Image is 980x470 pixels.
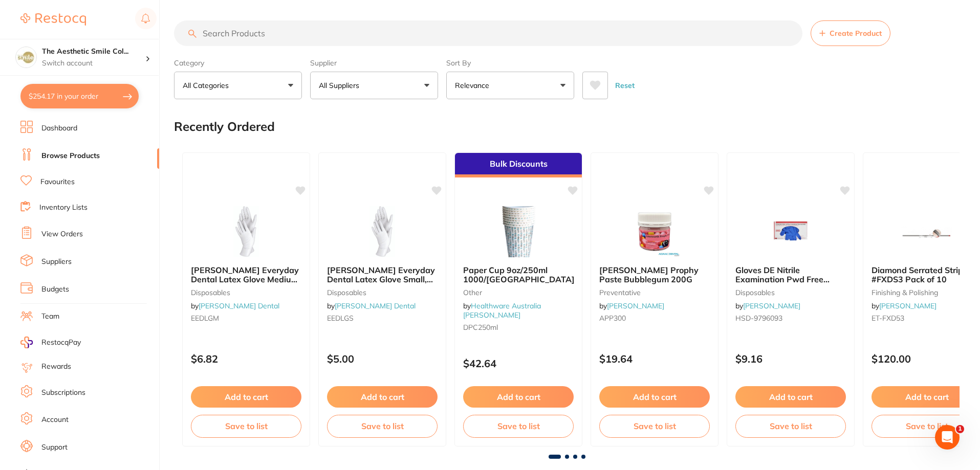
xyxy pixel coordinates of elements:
[183,80,233,91] p: All Categories
[327,353,438,365] p: $5.00
[463,301,541,320] a: Healthware Australia [PERSON_NAME]
[41,338,81,348] span: RestocqPay
[41,442,68,453] a: Support
[612,72,638,99] button: Reset
[463,415,574,437] button: Save to list
[327,265,438,284] b: Erskine Everyday Dental Latex Glove Small, 100pk
[41,284,69,295] a: Budgets
[191,415,301,437] button: Save to list
[811,20,890,46] button: Create Product
[463,386,574,408] button: Add to cart
[41,362,71,372] a: Rewards
[735,314,846,322] small: HSD-9796093
[743,301,800,310] a: [PERSON_NAME]
[463,323,574,331] small: DPC250ml
[599,288,710,297] small: preventative
[20,8,86,31] a: Restocq Logo
[446,72,574,99] button: Relevance
[42,47,145,57] h4: The Aesthetic Smile Collective
[20,337,81,348] a: RestocqPay
[463,357,574,369] p: $42.64
[41,229,83,239] a: View Orders
[327,314,438,322] small: EEDLGS
[463,265,574,284] b: Paper Cup 9oz/250ml 1000/Carton
[39,203,88,213] a: Inventory Lists
[191,353,301,365] p: $6.82
[191,265,301,284] b: Erskine Everyday Dental Latex Glove Medium, 100pk
[213,206,279,257] img: Erskine Everyday Dental Latex Glove Medium, 100pk
[20,13,86,26] img: Restocq Logo
[735,386,846,408] button: Add to cart
[485,206,552,257] img: Paper Cup 9oz/250ml 1000/Carton
[735,353,846,365] p: $9.16
[41,257,72,267] a: Suppliers
[174,20,802,46] input: Search Products
[41,151,100,161] a: Browse Products
[327,415,438,437] button: Save to list
[310,72,438,99] button: All Suppliers
[599,265,710,284] b: Ainsworth Prophy Paste Bubblegum 200G
[327,301,416,310] span: by
[599,353,710,365] p: $19.64
[735,288,846,297] small: disposables
[191,314,301,322] small: EEDLGM
[735,265,846,284] b: Gloves DE Nitrile Examination Pwd Free Extra Small Box 200
[191,301,279,310] span: by
[757,206,824,257] img: Gloves DE Nitrile Examination Pwd Free Extra Small Box 200
[621,206,688,257] img: Ainsworth Prophy Paste Bubblegum 200G
[41,388,85,398] a: Subscriptions
[335,301,416,310] a: [PERSON_NAME] Dental
[16,47,36,68] img: The Aesthetic Smile Collective
[463,301,541,320] span: by
[446,58,574,68] label: Sort By
[327,386,438,408] button: Add to cart
[20,337,33,348] img: RestocqPay
[599,314,710,322] small: APP300
[879,301,937,310] a: [PERSON_NAME]
[607,301,664,310] a: [PERSON_NAME]
[42,58,145,69] p: Switch account
[327,288,438,297] small: disposables
[319,80,363,91] p: All Suppliers
[956,425,964,433] span: 1
[455,153,582,177] div: Bulk Discounts
[41,123,77,133] a: Dashboard
[735,301,800,310] span: by
[174,58,302,68] label: Category
[599,415,710,437] button: Save to list
[894,206,960,257] img: Diamond Serrated Strips #FXDS3 Pack of 10
[830,29,882,37] span: Create Product
[41,311,59,322] a: Team
[174,72,302,99] button: All Categories
[40,177,75,187] a: Favourites
[455,80,493,91] p: Relevance
[41,415,69,425] a: Account
[735,415,846,437] button: Save to list
[174,120,275,134] h2: Recently Ordered
[191,386,301,408] button: Add to cart
[599,301,664,310] span: by
[599,386,710,408] button: Add to cart
[310,58,438,68] label: Supplier
[20,84,139,108] button: $254.17 in your order
[463,288,574,297] small: other
[349,206,416,257] img: Erskine Everyday Dental Latex Glove Small, 100pk
[199,301,279,310] a: [PERSON_NAME] Dental
[191,288,301,297] small: disposables
[935,425,960,450] iframe: Intercom live chat
[872,301,937,310] span: by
